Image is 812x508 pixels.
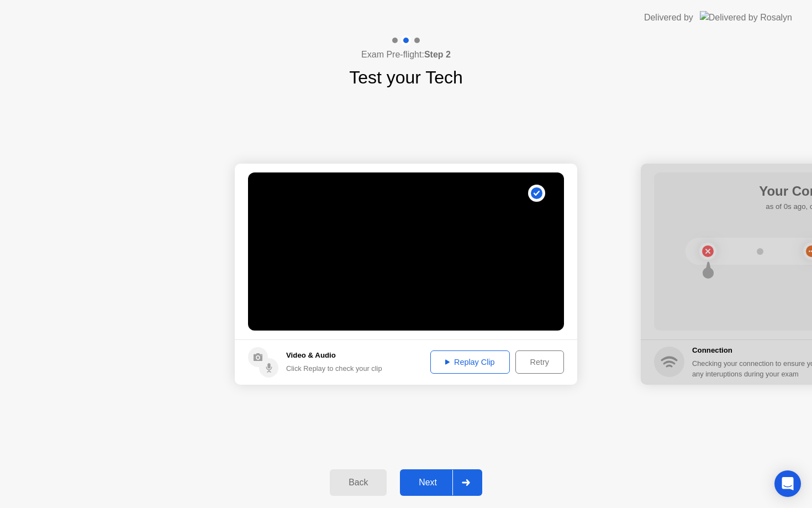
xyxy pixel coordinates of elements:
[333,478,383,488] div: Back
[700,11,792,24] img: Delivered by Rosalyn
[774,470,801,497] div: Open Intercom Messenger
[519,358,560,366] div: Retry
[330,469,387,496] button: Back
[430,350,510,374] button: Replay Clip
[515,350,564,374] button: Retry
[361,48,451,61] h4: Exam Pre-flight:
[644,11,693,24] div: Delivered by
[286,350,382,361] h5: Video & Audio
[434,358,506,366] div: Replay Clip
[400,469,482,496] button: Next
[286,363,382,374] div: Click Replay to check your clip
[424,50,451,59] b: Step 2
[349,64,463,91] h1: Test your Tech
[403,478,452,488] div: Next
